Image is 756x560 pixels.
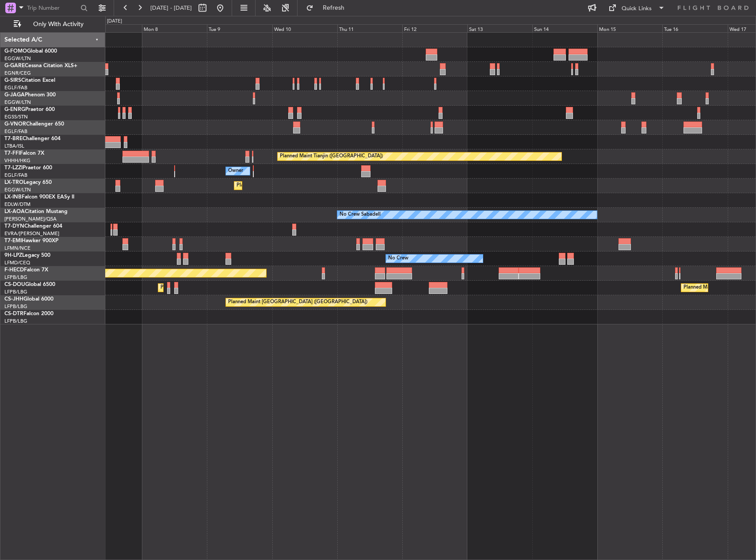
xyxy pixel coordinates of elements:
[604,1,669,15] button: Quick Links
[302,1,355,15] button: Refresh
[4,224,62,229] a: T7-DYNChallenger 604
[4,282,55,287] a: CS-DOUGlobal 6500
[4,151,20,156] span: T7-FFI
[107,18,122,25] div: [DATE]
[4,92,25,98] span: G-JAGA
[4,297,53,302] a: CS-JHHGlobal 6000
[4,78,21,83] span: G-SIRS
[4,107,25,112] span: G-ENRG
[4,55,31,62] a: EGGW/LTN
[4,114,28,120] a: EGSS/STN
[4,209,25,214] span: LX-AOA
[4,253,22,258] span: 9H-LPZ
[228,164,243,178] div: Owner
[4,49,57,54] a: G-FOMOGlobal 6000
[4,165,23,171] span: T7-LZZI
[340,208,381,221] div: No Crew Sabadell
[4,180,23,185] span: LX-TRO
[4,63,25,69] span: G-GARE
[4,318,27,324] a: LFPB/LBG
[4,63,77,69] a: G-GARECessna Citation XLS+
[315,5,352,11] span: Refresh
[160,281,300,294] div: Planned Maint [GEOGRAPHIC_DATA] ([GEOGRAPHIC_DATA])
[4,70,31,76] a: EGNR/CEG
[4,136,23,141] span: T7-BRE
[388,252,409,265] div: No Crew
[532,24,597,32] div: Sun 14
[467,24,532,32] div: Sat 13
[4,194,22,200] span: LX-INB
[4,274,27,281] a: LFPB/LBG
[4,136,61,141] a: T7-BREChallenger 604
[4,216,57,222] a: [PERSON_NAME]/QSA
[4,122,26,127] span: G-VNOR
[4,78,55,83] a: G-SIRSCitation Excel
[4,49,27,54] span: G-FOMO
[4,259,30,266] a: LFMD/CEQ
[228,296,367,309] div: Planned Maint [GEOGRAPHIC_DATA] ([GEOGRAPHIC_DATA])
[4,122,64,127] a: G-VNORChallenger 650
[4,151,44,156] a: T7-FFIFalcon 7X
[4,157,31,164] a: VHHH/HKG
[4,267,48,273] a: F-HECDFalcon 7X
[4,194,74,200] a: LX-INBFalcon 900EX EASy II
[4,282,25,287] span: CS-DOU
[4,267,24,273] span: F-HECD
[142,24,207,32] div: Mon 8
[4,238,22,244] span: T7-EMI
[280,150,383,163] div: Planned Maint Tianjin ([GEOGRAPHIC_DATA])
[207,24,272,32] div: Tue 9
[4,99,31,106] a: EGGW/LTN
[27,1,78,15] input: Trip Number
[402,24,467,32] div: Fri 12
[622,4,652,13] div: Quick Links
[4,201,31,208] a: EDLW/DTM
[337,24,402,32] div: Thu 11
[77,24,142,32] div: Sun 7
[4,289,27,295] a: LFPB/LBG
[10,17,96,31] button: Only With Activity
[4,238,58,244] a: T7-EMIHawker 900XP
[272,24,337,32] div: Wed 10
[4,92,56,98] a: G-JAGAPhenom 300
[150,4,192,12] span: [DATE] - [DATE]
[4,187,31,193] a: EGGW/LTN
[4,165,52,171] a: T7-LZZIPraetor 600
[23,21,93,27] span: Only With Activity
[597,24,662,32] div: Mon 15
[662,24,727,32] div: Tue 16
[4,209,68,214] a: LX-AOACitation Mustang
[4,297,23,302] span: CS-JHH
[4,253,50,258] a: 9H-LPZLegacy 500
[4,224,24,229] span: T7-DYN
[4,172,27,179] a: EGLF/FAB
[4,311,53,316] a: CS-DTRFalcon 2000
[4,303,27,310] a: LFPB/LBG
[4,230,59,237] a: EVRA/[PERSON_NAME]
[4,180,52,185] a: LX-TROLegacy 650
[4,128,27,135] a: EGLF/FAB
[237,179,294,192] div: Planned Maint Dusseldorf
[4,245,31,251] a: LFMN/NCE
[4,84,27,91] a: EGLF/FAB
[4,143,24,149] a: LTBA/ISL
[4,311,23,316] span: CS-DTR
[4,107,55,112] a: G-ENRGPraetor 600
